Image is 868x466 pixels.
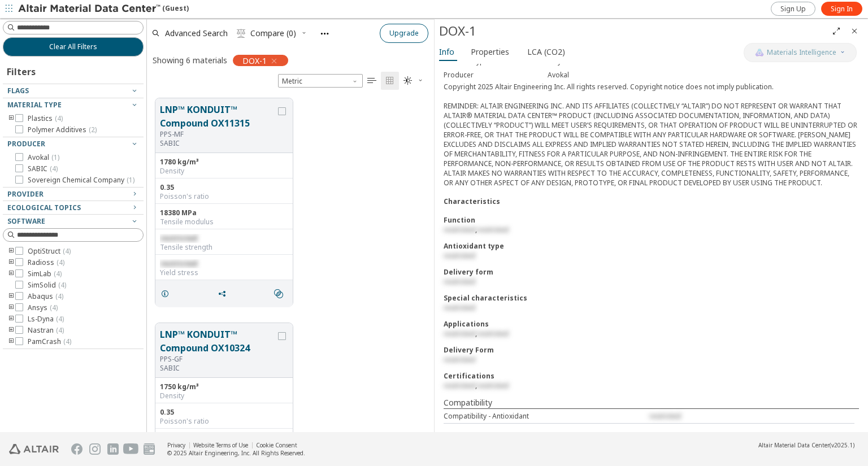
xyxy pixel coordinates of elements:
[444,381,859,390] div: ,
[477,225,509,234] span: restricted
[7,216,45,226] span: Software
[758,441,854,449] div: (v2025.1)
[439,43,454,61] span: Info
[444,71,548,80] div: Producer
[160,355,276,364] div: PPS-GF
[444,411,649,421] div: Compatibility - Antioxidant
[444,397,859,408] div: Compatibility
[28,247,71,256] span: OptiStruct
[3,215,144,228] button: Software
[269,282,293,305] button: Similar search
[780,5,806,14] span: Sign Up
[160,259,197,268] span: restricted
[250,29,296,37] span: Compare (0)
[385,76,394,85] i: 
[212,282,236,305] button: Share
[744,43,857,62] button: AI CopilotMaterials Intelligence
[160,382,288,391] div: 1750 kg/m³
[444,329,859,338] div: ,
[444,251,475,260] span: restricted
[28,176,134,185] span: Sovereign Chemical Company
[444,293,859,303] div: Special characteristics
[548,71,859,80] div: Avokal
[381,72,399,90] button: Tile View
[160,243,288,252] div: Tensile strength
[278,74,363,88] div: Unit System
[18,3,162,15] img: Altair Material Data Center
[7,203,81,212] span: Ecological Topics
[28,269,62,278] span: SimLab
[439,22,827,40] div: DOX-1
[444,345,859,355] div: Delivery Form
[57,258,64,267] span: ( 4 )
[3,137,144,151] button: Producer
[49,42,97,51] span: Clear All Filters
[444,277,475,286] span: restricted
[7,292,15,301] i: toogle group
[193,441,248,449] a: Website Terms of Use
[18,3,189,15] div: (Guest)
[827,22,845,40] button: Full Screen
[28,164,58,173] span: SABIC
[56,325,64,335] span: ( 4 )
[7,189,44,199] span: Provider
[50,164,58,173] span: ( 4 )
[444,319,859,329] div: Applications
[7,139,45,149] span: Producer
[160,130,276,139] div: PPS-MF
[7,114,15,123] i: toogle group
[831,5,853,14] span: Sign In
[160,208,288,217] div: 18380 MPa
[7,86,29,95] span: Flags
[54,269,62,278] span: ( 4 )
[160,233,197,243] span: restricted
[153,55,227,66] div: Showing 6 materials
[444,355,475,364] span: restricted
[28,337,71,346] span: PamCrash
[7,303,15,312] i: toogle group
[28,326,64,335] span: Nastran
[242,55,267,66] span: DOX-1
[399,72,428,90] button: Theme
[7,247,15,256] i: toogle group
[63,246,71,256] span: ( 4 )
[127,175,134,185] span: ( 1 )
[444,303,475,312] span: restricted
[28,153,59,162] span: Avokal
[50,303,58,312] span: ( 4 )
[444,329,475,338] span: restricted
[363,72,381,90] button: Table View
[256,441,297,449] a: Cookie Consent
[28,303,58,312] span: Ansys
[444,197,859,206] div: Characteristics
[755,48,764,57] img: AI Copilot
[160,364,276,373] p: SABIC
[444,241,859,251] div: Antioxidant type
[3,188,144,201] button: Provider
[28,114,63,123] span: Plastics
[3,201,144,215] button: Ecological Topics
[477,381,509,390] span: restricted
[147,90,434,433] div: grid
[444,225,475,234] span: restricted
[758,441,830,449] span: Altair Material Data Center
[160,268,288,277] div: Yield stress
[55,114,63,123] span: ( 4 )
[821,2,862,16] a: Sign In
[527,43,565,61] span: LCA (CO2)
[444,225,859,234] div: ,
[160,417,288,426] div: Poisson's ratio
[7,269,15,278] i: toogle group
[278,74,363,88] span: Metric
[3,56,41,84] div: Filters
[845,22,863,40] button: Close
[444,371,859,381] div: Certifications
[51,153,59,162] span: ( 1 )
[7,315,15,324] i: toogle group
[444,215,859,225] div: Function
[237,29,246,38] i: 
[3,84,144,98] button: Flags
[7,258,15,267] i: toogle group
[649,411,681,421] span: restricted
[28,292,63,301] span: Abaqus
